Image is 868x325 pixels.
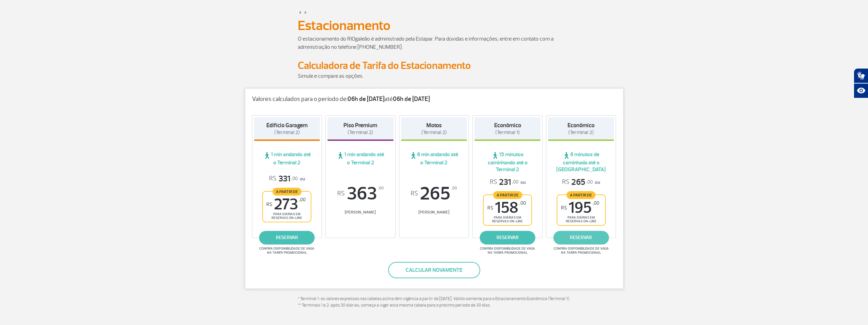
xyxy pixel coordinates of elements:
span: A partir de [567,191,595,199]
span: 6 minutos de caminhada até o [GEOGRAPHIC_DATA] [548,151,614,173]
button: Abrir recursos assistivos. [854,83,868,98]
span: 15 minutos caminhando até o Terminal 2 [474,151,541,173]
strong: 06h de [DATE] [348,95,384,103]
button: Abrir tradutor de língua de sinais. [854,68,868,83]
span: 265 [401,184,467,203]
span: 1 min andando até o Terminal 2 [254,151,320,166]
span: 265 [562,177,593,188]
span: 158 [487,200,526,216]
h2: Calculadora de Tarifa do Estacionamento [298,59,571,72]
p: ou [562,177,600,188]
p: ou [490,177,526,188]
strong: Econômico [568,122,594,129]
strong: Piso Premium [343,122,377,129]
h1: Estacionamento [298,20,571,31]
p: ou [269,174,305,184]
p: Simule e compare as opções. [298,72,571,80]
p: * Terminal 1: os valores expressos nas tabelas acima têm vigência a partir de [DATE]. Válido some... [298,296,571,309]
span: (Terminal 2) [348,129,373,136]
button: Calcular novamente [388,262,480,278]
span: Confira disponibilidade de vaga na tarifa promocional [258,247,315,255]
span: A partir de [493,191,522,199]
sup: ,00 [519,200,526,206]
span: 1 min andando até o Terminal 2 [327,151,394,166]
span: [PERSON_NAME] [327,210,394,215]
sup: R$ [337,190,345,197]
span: para diárias em reservas on-line [563,216,599,223]
span: 195 [561,200,599,216]
strong: Econômico [494,122,521,129]
sup: R$ [266,202,272,207]
strong: Edifício Garagem [266,122,308,129]
sup: ,00 [299,197,306,203]
span: (Terminal 2) [274,129,300,136]
div: Plugin de acessibilidade da Hand Talk. [854,68,868,98]
a: reservar [553,231,609,245]
sup: ,00 [452,184,457,192]
span: 331 [269,174,298,184]
span: para diárias em reservas on-line [489,216,526,223]
a: > [304,8,307,16]
span: 6 min andando até o Terminal 2 [401,151,467,166]
span: (Terminal 1) [495,129,520,136]
p: O estacionamento do RIOgaleão é administrado pela Estapar. Para dúvidas e informações, entre em c... [298,35,571,51]
sup: R$ [561,205,567,211]
sup: R$ [487,205,493,211]
a: reservar [480,231,535,245]
span: A partir de [273,188,301,195]
span: para diárias em reservas on-line [269,212,305,220]
span: (Terminal 2) [421,129,447,136]
sup: ,00 [378,184,384,192]
sup: ,00 [593,200,599,206]
span: 273 [266,197,306,212]
span: (Terminal 2) [568,129,594,136]
span: [PERSON_NAME] [401,210,467,215]
p: Valores calculados para o período de: até [252,95,616,103]
span: Confira disponibilidade de vaga na tarifa promocional [479,247,536,255]
span: 363 [327,184,394,203]
sup: R$ [411,190,418,197]
span: Confira disponibilidade de vaga na tarifa promocional [553,247,610,255]
strong: Motos [426,122,442,129]
a: > [299,8,301,16]
a: reservar [259,231,315,245]
span: 231 [490,177,518,188]
strong: 06h de [DATE] [393,95,430,103]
